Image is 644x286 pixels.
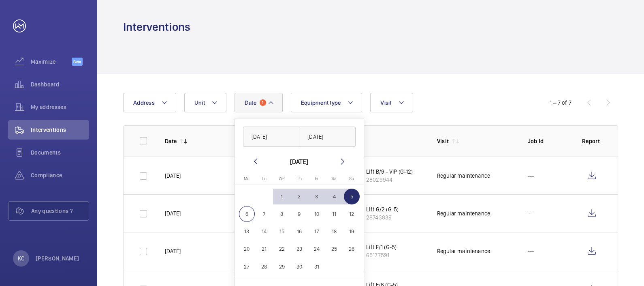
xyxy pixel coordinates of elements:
span: 19 [344,224,360,239]
p: 28029944 [366,176,413,184]
button: October 13, 2025 [238,223,256,240]
span: 23 [291,241,307,257]
button: October 14, 2025 [256,223,273,240]
p: Unit [346,137,424,145]
button: October 20, 2025 [238,240,256,258]
p: --- [528,247,534,255]
span: Compliance [31,171,89,179]
button: Visit [370,93,413,112]
p: KC [18,254,24,262]
button: October 17, 2025 [308,223,325,240]
span: 12 [344,206,360,222]
span: 13 [239,224,255,239]
button: October 31, 2025 [308,258,325,275]
span: 26 [344,241,360,257]
button: Unit [184,93,226,112]
button: Date1 [235,93,283,112]
button: October 1, 2025 [273,188,290,205]
span: 6 [239,206,255,222]
span: 29 [274,259,290,275]
button: October 26, 2025 [343,240,360,258]
p: --- [528,172,534,180]
button: October 9, 2025 [290,205,308,223]
span: 18 [326,224,342,239]
span: 9 [291,206,307,222]
button: Equipment type [291,93,363,112]
button: October 2, 2025 [290,188,308,205]
span: Unit [194,99,205,106]
div: [DATE] [290,157,308,166]
span: 16 [291,224,307,239]
div: Regular maintenance [437,172,490,180]
p: [DATE] [165,172,181,180]
p: Lift F/1 (G-5) [366,243,397,251]
p: [DATE] [165,209,181,217]
p: Report [582,137,601,145]
div: 1 – 7 of 7 [550,99,571,107]
span: 5 [344,189,360,204]
button: Address [123,93,176,112]
button: October 24, 2025 [308,240,325,258]
p: Job Id [528,137,569,145]
span: 20 [239,241,255,257]
p: Lift B/9 - VIP (G-12) [366,168,413,176]
span: 17 [309,224,324,239]
span: Date [245,99,256,106]
span: 27 [239,259,255,275]
p: [PERSON_NAME] [36,254,79,262]
button: October 8, 2025 [273,205,290,223]
span: 4 [326,189,342,204]
button: October 12, 2025 [343,205,360,223]
span: Any questions ? [31,207,89,215]
p: Lift G/2 (G-5) [366,205,399,213]
span: 3 [309,189,324,204]
button: October 6, 2025 [238,205,256,223]
button: October 15, 2025 [273,223,290,240]
button: October 21, 2025 [256,240,273,258]
button: October 4, 2025 [325,188,343,205]
span: 7 [256,206,272,222]
span: 31 [309,259,324,275]
span: Interventions [31,126,89,134]
button: October 11, 2025 [325,205,343,223]
span: 1 [274,189,290,204]
p: 65177591 [366,251,397,259]
span: Mo [244,176,249,181]
p: [DATE] [165,247,181,255]
span: Su [349,176,354,181]
button: October 27, 2025 [238,258,256,275]
button: October 16, 2025 [290,223,308,240]
input: DD/MM/YYYY [243,127,300,147]
span: Address [133,99,155,106]
span: My addresses [31,103,89,111]
span: 15 [274,224,290,239]
span: 14 [256,224,272,239]
span: Sa [332,176,337,181]
button: October 30, 2025 [290,258,308,275]
span: Beta [72,58,83,66]
span: We [279,176,285,181]
span: Fr [315,176,318,181]
p: 28743839 [366,213,399,221]
button: October 28, 2025 [256,258,273,275]
p: Date [165,137,177,145]
span: Equipment type [301,99,341,106]
input: DD/MM/YYYY [299,127,356,147]
span: 21 [256,241,272,257]
button: October 29, 2025 [273,258,290,275]
button: October 22, 2025 [273,240,290,258]
button: October 7, 2025 [256,205,273,223]
button: October 3, 2025 [308,188,325,205]
span: Maximize [31,58,72,66]
span: 11 [326,206,342,222]
span: 24 [309,241,324,257]
p: --- [528,209,534,217]
span: 8 [274,206,290,222]
div: Regular maintenance [437,209,490,217]
span: 28 [256,259,272,275]
div: Regular maintenance [437,247,490,255]
span: Visit [380,99,391,106]
span: Th [297,176,302,181]
span: 22 [274,241,290,257]
span: 1 [260,99,266,106]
